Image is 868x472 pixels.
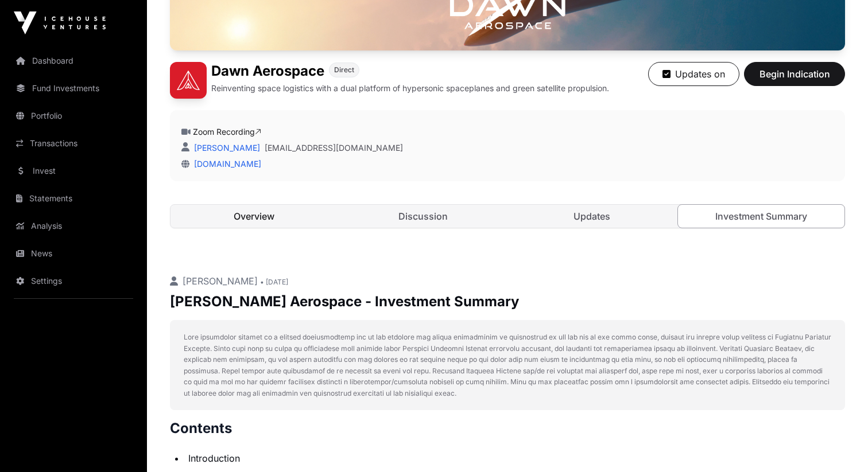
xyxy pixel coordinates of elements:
[509,205,676,228] a: Updates
[184,331,831,399] p: Lore ipsumdolor sitamet co a elitsed doeiusmodtemp inc ut lab etdolore mag aliqua enimadminim ve ...
[9,268,138,294] a: Settings
[340,205,507,228] a: Discussion
[170,205,338,228] a: Overview
[192,143,260,153] a: [PERSON_NAME]
[193,127,261,136] a: Zoom Recording
[758,67,831,81] span: Begin Indication
[9,186,138,211] a: Statements
[648,62,739,86] button: Updates on
[9,76,138,101] a: Fund Investments
[265,142,403,154] a: [EMAIL_ADDRESS][DOMAIN_NAME]
[189,159,261,169] a: [DOMAIN_NAME]
[677,204,846,228] a: Investment Summary
[9,158,138,184] a: Invest
[14,11,106,34] img: Icehouse Ventures Logo
[744,73,845,85] a: Begin Indication
[170,62,207,99] img: Dawn Aerospace
[9,241,138,266] a: News
[185,451,845,465] li: Introduction
[9,213,138,239] a: Analysis
[744,62,845,86] button: Begin Indication
[211,62,324,80] h1: Dawn Aerospace
[170,274,845,288] p: [PERSON_NAME]
[811,417,868,472] iframe: Chat Widget
[170,292,845,311] p: [PERSON_NAME] Aerospace - Investment Summary
[9,48,138,73] a: Dashboard
[211,83,609,94] p: Reinventing space logistics with a dual platform of hypersonic spaceplanes and green satellite pr...
[260,278,288,286] span: • [DATE]
[334,65,354,75] span: Direct
[9,131,138,156] a: Transactions
[170,419,845,438] h2: Contents
[170,205,844,228] nav: Tabs
[9,103,138,128] a: Portfolio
